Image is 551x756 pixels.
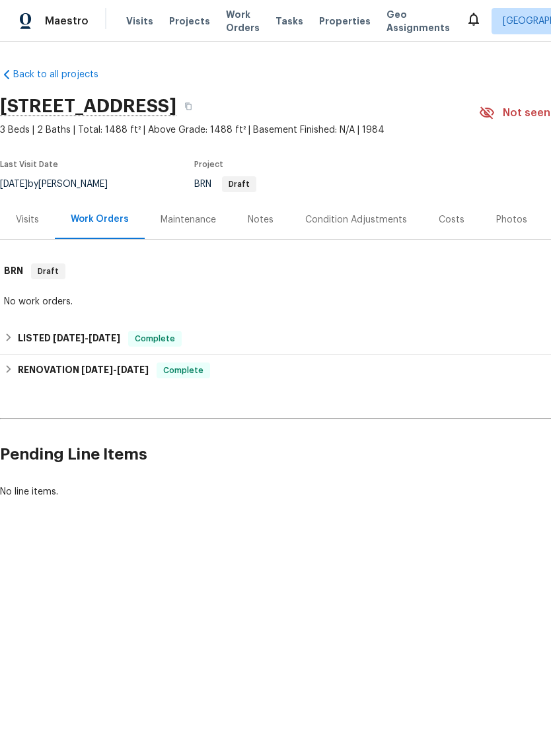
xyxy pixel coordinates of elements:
span: Draft [223,180,255,188]
h6: RENOVATION [18,362,149,378]
h6: BRN [4,263,23,279]
h6: LISTED [18,331,120,347]
span: Tasks [275,17,303,26]
span: Work Orders [226,8,260,34]
span: [DATE] [117,365,149,374]
div: Visits [16,213,39,226]
span: - [81,365,149,374]
div: Condition Adjustments [305,213,407,226]
div: Work Orders [71,213,129,226]
div: Maintenance [161,213,216,226]
div: Notes [248,213,274,226]
span: Complete [158,364,209,377]
span: Properties [319,15,371,28]
span: Projects [169,15,210,28]
div: Photos [496,213,527,226]
span: BRN [194,180,256,189]
span: Project [194,160,223,168]
span: Maestro [45,15,89,28]
span: - [53,333,120,343]
span: Draft [32,265,64,278]
span: [DATE] [89,333,120,343]
span: Geo Assignments [386,8,450,34]
span: Visits [126,15,153,28]
span: [DATE] [53,333,85,343]
span: [DATE] [81,365,113,374]
span: Complete [129,332,180,345]
div: Costs [439,213,464,226]
button: Copy Address [176,94,200,118]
